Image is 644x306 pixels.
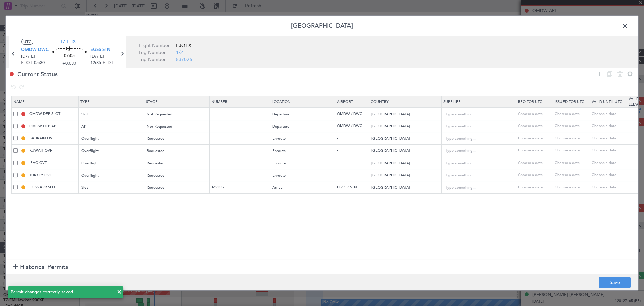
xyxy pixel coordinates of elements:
[11,289,113,296] div: Permit changes correctly saved.
[592,148,627,154] div: Choose a date
[518,148,553,154] div: Choose a date
[555,148,590,154] div: Choose a date
[592,160,627,166] div: Choose a date
[555,111,590,117] div: Choose a date
[518,111,553,117] div: Choose a date
[599,277,631,288] button: Save
[555,136,590,141] div: Choose a date
[592,172,627,178] div: Choose a date
[592,99,622,104] span: Valid Until Utc
[518,172,553,178] div: Choose a date
[518,99,542,104] span: Req For Utc
[555,172,590,178] div: Choose a date
[555,160,590,166] div: Choose a date
[518,123,553,129] div: Choose a date
[518,185,553,190] div: Choose a date
[592,123,627,129] div: Choose a date
[555,99,584,104] span: Issued For Utc
[592,111,627,117] div: Choose a date
[6,16,638,36] header: [GEOGRAPHIC_DATA]
[592,185,627,190] div: Choose a date
[555,185,590,190] div: Choose a date
[555,123,590,129] div: Choose a date
[518,160,553,166] div: Choose a date
[592,136,627,141] div: Choose a date
[518,136,553,141] div: Choose a date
